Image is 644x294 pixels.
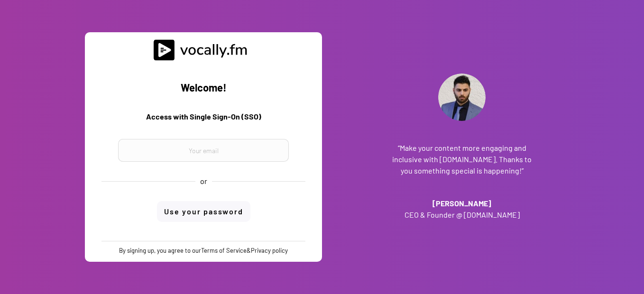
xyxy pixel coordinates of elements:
h3: “Make your content more engaging and inclusive with [DOMAIN_NAME]. Thanks to you something specia... [391,142,533,176]
a: Privacy policy [251,247,288,254]
h2: Welcome! [92,80,315,97]
h3: Access with Single Sign-On (SSO) [92,111,315,128]
img: vocally%20logo.svg [154,39,253,61]
img: Addante_Profile.png [438,73,486,121]
h3: [PERSON_NAME] [391,198,533,209]
input: Your email [118,139,289,162]
a: Terms of Service [201,247,247,254]
h3: CEO & Founder @ [DOMAIN_NAME] [391,209,533,220]
div: or [200,176,207,186]
button: Use your password [157,201,250,222]
div: By signing up, you agree to our & [119,246,288,255]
